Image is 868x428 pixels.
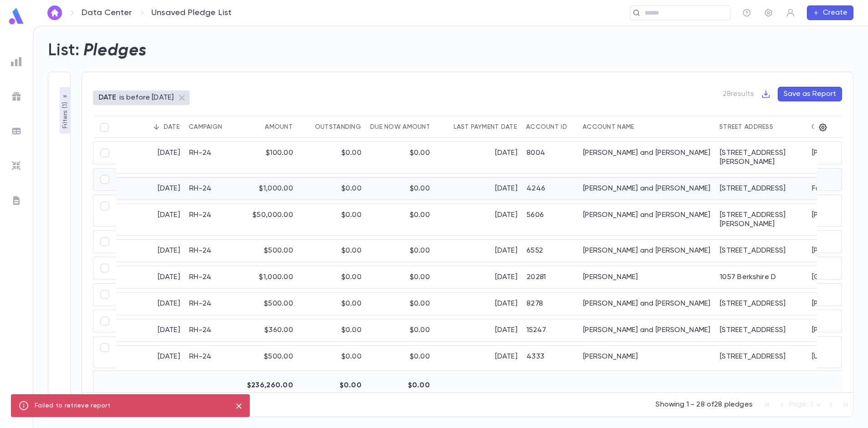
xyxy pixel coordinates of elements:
[434,142,522,173] div: [DATE]
[715,266,807,288] div: 1057 Berkshire D
[522,240,579,262] div: 6552
[723,90,754,99] p: 28 results
[522,266,579,288] div: 20281
[366,346,434,377] div: $0.00
[715,240,807,262] div: [STREET_ADDRESS]
[298,204,366,235] div: $0.00
[522,346,579,377] div: 4333
[715,204,807,235] div: [STREET_ADDRESS][PERSON_NAME]
[298,266,366,288] div: $0.00
[719,123,773,131] div: Street Address
[579,142,715,173] div: [PERSON_NAME] and [PERSON_NAME]
[185,266,248,288] div: RH-24
[11,56,22,67] img: reports_grey.c525e4749d1bce6a11f5fe2a8de1b229.svg
[232,399,246,413] button: close
[579,293,715,315] div: [PERSON_NAME] and [PERSON_NAME]
[116,204,185,235] div: [DATE]
[298,346,366,377] div: $0.00
[715,319,807,341] div: [STREET_ADDRESS]
[185,293,248,315] div: RH-24
[807,5,853,20] button: Create
[715,293,807,315] div: [STREET_ADDRESS]
[811,123,827,131] div: City
[579,346,715,377] div: [PERSON_NAME]
[185,142,248,173] div: RH-24
[315,123,361,131] div: Outstanding
[434,319,522,341] div: [DATE]
[248,293,298,315] div: $500.00
[83,41,147,61] h2: Pledges
[298,293,366,315] div: $0.00
[715,142,807,173] div: [STREET_ADDRESS][PERSON_NAME]
[248,178,298,200] div: $1,000.00
[579,319,715,341] div: [PERSON_NAME] and [PERSON_NAME]
[522,293,579,315] div: 8278
[265,123,293,131] div: Amount
[248,346,298,377] div: $500.00
[366,293,434,315] div: $0.00
[434,266,522,288] div: [DATE]
[579,266,715,288] div: [PERSON_NAME]
[522,319,579,341] div: 15247
[656,400,752,409] p: Showing 1 - 28 of 28 pledges
[579,204,715,235] div: [PERSON_NAME] and [PERSON_NAME]
[185,346,248,377] div: RH-24
[93,90,190,105] div: DATEis before [DATE]
[298,142,366,173] div: $0.00
[48,41,80,61] h2: List:
[434,346,522,377] div: [DATE]
[298,319,366,341] div: $0.00
[49,9,60,16] img: home_white.a664292cf8c1dea59945f0da9f25487c.svg
[715,346,807,377] div: [STREET_ADDRESS]
[151,8,232,18] p: Unsaved Pledge List
[789,401,813,408] span: Page: 1
[60,87,71,134] button: Filters (1)
[248,266,298,288] div: $1,000.00
[11,91,22,102] img: campaigns_grey.99e729a5f7ee94e3726e6486bddda8f1.svg
[116,240,185,262] div: [DATE]
[778,87,842,101] button: Save as Report
[164,123,180,131] div: Date
[366,204,434,235] div: $0.00
[185,240,248,262] div: RH-24
[11,126,22,137] img: batches_grey.339ca447c9d9533ef1741baa751efc33.svg
[298,240,366,262] div: $0.00
[116,293,185,315] div: [DATE]
[298,178,366,200] div: $0.00
[522,204,579,235] div: 5606
[434,204,522,235] div: [DATE]
[370,123,430,131] div: Due Now Amount
[434,178,522,200] div: [DATE]
[298,375,366,396] div: $0.00
[116,266,185,288] div: [DATE]
[248,375,298,396] div: $236,260.00
[248,204,298,235] div: $50,000.00
[522,178,579,200] div: 4246
[61,100,70,128] p: Filters ( 1 )
[526,123,567,131] div: Account ID
[366,240,434,262] div: $0.00
[248,319,298,341] div: $360.00
[454,123,517,131] div: Last Payment Date
[98,93,117,102] p: DATE
[82,8,132,18] a: Data Center
[248,240,298,262] div: $500.00
[248,142,298,173] div: $100.00
[434,293,522,315] div: [DATE]
[11,160,22,171] img: imports_grey.530a8a0e642e233f2baf0ef88e8c9fcb.svg
[116,142,185,173] div: [DATE]
[35,397,110,414] div: Failed to retrieve report
[579,178,715,200] div: [PERSON_NAME] and [PERSON_NAME]
[119,93,174,102] p: is before [DATE]
[149,120,164,134] button: Sort
[366,178,434,200] div: $0.00
[185,178,248,200] div: RH-24
[366,142,434,173] div: $0.00
[7,7,26,25] img: logo
[185,204,248,235] div: RH-24
[116,346,185,377] div: [DATE]
[116,178,185,200] div: [DATE]
[579,240,715,262] div: [PERSON_NAME] and [PERSON_NAME]
[522,142,579,173] div: 8004
[789,398,824,412] div: Page: 1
